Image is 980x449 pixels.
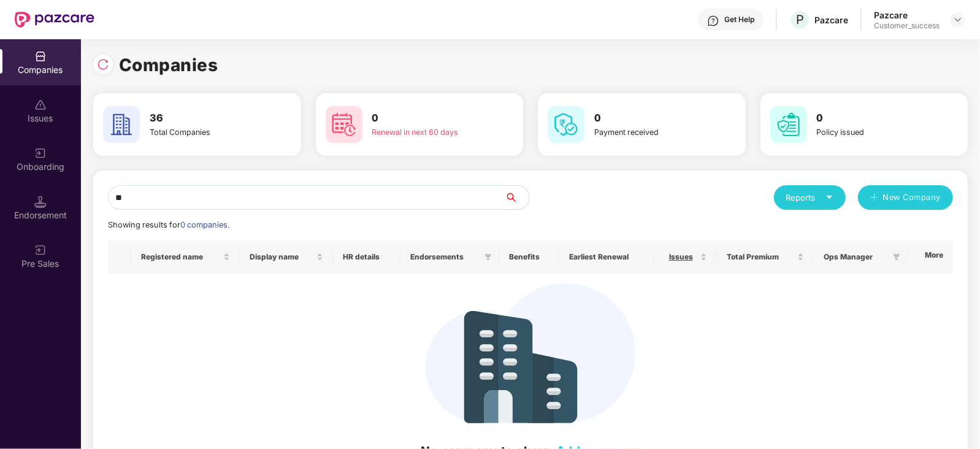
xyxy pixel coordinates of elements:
img: svg+xml;base64,PHN2ZyB3aWR0aD0iMjAiIGhlaWdodD0iMjAiIHZpZXdCb3g9IjAgMCAyMCAyMCIgZmlsbD0ibm9uZSIgeG... [34,244,47,256]
div: Policy issued [817,126,922,139]
span: Issues [664,252,698,262]
img: svg+xml;base64,PHN2ZyB4bWxucz0iaHR0cDovL3d3dy53My5vcmcvMjAwMC9zdmciIHdpZHRoPSI2MCIgaGVpZ2h0PSI2MC... [326,106,362,143]
img: svg+xml;base64,PHN2ZyBpZD0iUmVsb2FkLTMyeDMyIiB4bWxucz0iaHR0cDovL3d3dy53My5vcmcvMjAwMC9zdmciIHdpZH... [97,58,109,71]
div: Payment received [594,126,700,139]
div: Pazcare [874,9,940,21]
img: svg+xml;base64,PHN2ZyB4bWxucz0iaHR0cDovL3d3dy53My5vcmcvMjAwMC9zdmciIHdpZHRoPSI2MCIgaGVpZ2h0PSI2MC... [770,106,807,143]
span: filter [890,250,903,264]
span: Registered name [141,252,221,262]
th: Registered name [131,240,240,274]
h1: Companies [119,52,218,79]
div: Pazcare [814,14,848,26]
button: search [504,185,530,210]
span: caret-down [825,193,833,201]
span: filter [484,253,492,261]
img: svg+xml;base64,PHN2ZyBpZD0iQ29tcGFuaWVzIiB4bWxucz0iaHR0cDovL3d3dy53My5vcmcvMjAwMC9zdmciIHdpZHRoPS... [34,50,47,63]
span: Total Premium [727,252,795,262]
th: More [908,240,953,274]
span: New Company [883,191,941,204]
h3: 36 [150,110,255,126]
th: HR details [333,240,400,274]
img: svg+xml;base64,PHN2ZyBpZD0iSXNzdWVzX2Rpc2FibGVkIiB4bWxucz0iaHR0cDovL3d3dy53My5vcmcvMjAwMC9zdmciIH... [34,99,47,111]
span: Ops Manager [824,252,888,262]
th: Earliest Renewal [559,240,654,274]
span: Showing results for [108,220,229,229]
div: Total Companies [150,126,255,139]
img: svg+xml;base64,PHN2ZyB4bWxucz0iaHR0cDovL3d3dy53My5vcmcvMjAwMC9zdmciIHdpZHRoPSI2MCIgaGVpZ2h0PSI2MC... [103,106,140,143]
span: filter [482,250,494,264]
span: Endorsements [410,252,480,262]
span: Display name [250,252,314,262]
span: plus [870,193,878,203]
div: Customer_success [874,21,940,31]
h3: 0 [372,110,478,126]
span: search [504,193,529,202]
img: svg+xml;base64,PHN2ZyB4bWxucz0iaHR0cDovL3d3dy53My5vcmcvMjAwMC9zdmciIHdpZHRoPSI2MCIgaGVpZ2h0PSI2MC... [548,106,584,143]
img: svg+xml;base64,PHN2ZyB4bWxucz0iaHR0cDovL3d3dy53My5vcmcvMjAwMC9zdmciIHdpZHRoPSIzNDIiIGhlaWdodD0iMj... [426,283,635,423]
th: Issues [654,240,717,274]
div: Renewal in next 60 days [372,126,478,139]
span: filter [893,253,900,261]
span: 0 companies. [180,220,229,229]
th: Benefits [499,240,559,274]
img: New Pazcare Logo [15,12,94,28]
img: svg+xml;base64,PHN2ZyBpZD0iRHJvcGRvd24tMzJ4MzIiIHhtbG5zPSJodHRwOi8vd3d3LnczLm9yZy8yMDAwL3N2ZyIgd2... [953,15,963,25]
th: Display name [240,240,333,274]
span: P [796,12,804,27]
button: plusNew Company [858,185,953,210]
div: Reports [786,191,833,204]
th: Total Premium [717,240,814,274]
img: svg+xml;base64,PHN2ZyB3aWR0aD0iMjAiIGhlaWdodD0iMjAiIHZpZXdCb3g9IjAgMCAyMCAyMCIgZmlsbD0ibm9uZSIgeG... [34,147,47,159]
img: svg+xml;base64,PHN2ZyB3aWR0aD0iMTQuNSIgaGVpZ2h0PSIxNC41IiB2aWV3Qm94PSIwIDAgMTYgMTYiIGZpbGw9Im5vbm... [34,196,47,208]
div: Get Help [724,15,754,25]
h3: 0 [817,110,922,126]
h3: 0 [594,110,700,126]
img: svg+xml;base64,PHN2ZyBpZD0iSGVscC0zMngzMiIgeG1sbnM9Imh0dHA6Ly93d3cudzMub3JnLzIwMDAvc3ZnIiB3aWR0aD... [707,15,719,27]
